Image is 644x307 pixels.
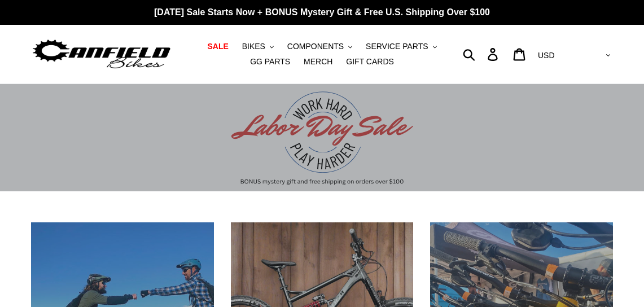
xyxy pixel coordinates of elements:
[340,54,400,69] a: GIFT CARDS
[207,42,228,51] span: SALE
[244,54,296,69] a: GG PARTS
[298,54,338,69] a: MERCH
[236,39,279,54] button: BIKES
[250,57,290,67] span: GG PARTS
[346,57,394,67] span: GIFT CARDS
[287,42,344,51] span: COMPONENTS
[201,39,234,54] a: SALE
[360,39,442,54] button: SERVICE PARTS
[31,37,172,72] img: Canfield Bikes
[282,39,358,54] button: COMPONENTS
[304,57,332,67] span: MERCH
[242,42,265,51] span: BIKES
[366,42,428,51] span: SERVICE PARTS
